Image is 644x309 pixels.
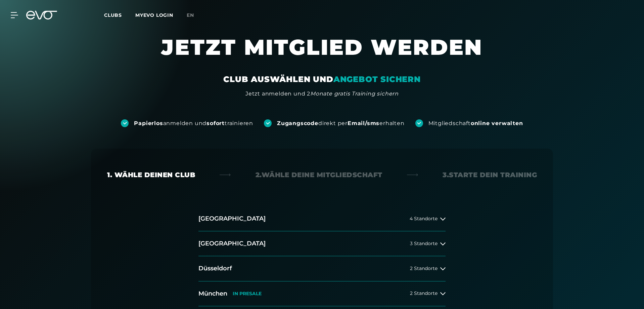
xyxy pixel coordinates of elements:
[410,216,438,221] span: 4 Standorte
[471,120,523,126] strong: online verwalten
[198,231,446,256] button: [GEOGRAPHIC_DATA]3 Standorte
[233,291,262,297] p: IN PRESALE
[206,120,225,126] strong: sofort
[348,120,379,126] strong: Email/sms
[443,170,537,180] div: 3. Starte dein Training
[104,12,135,18] a: Clubs
[277,120,404,127] div: direkt per erhalten
[198,264,232,273] h2: Düsseldorf
[107,170,195,180] div: 1. Wähle deinen Club
[410,241,438,246] span: 3 Standorte
[198,206,446,231] button: [GEOGRAPHIC_DATA]4 Standorte
[245,90,399,98] div: Jetzt anmelden und 2
[333,74,421,84] em: ANGEBOT SICHERN
[134,120,163,126] strong: Papierlos
[198,289,227,298] h2: München
[256,170,382,180] div: 2. Wähle deine Mitgliedschaft
[428,120,523,127] div: Mitgliedschaft
[104,12,122,18] span: Clubs
[410,266,438,271] span: 2 Standorte
[198,256,446,281] button: Düsseldorf2 Standorte
[187,12,194,18] span: en
[310,90,399,97] em: Monate gratis Training sichern
[198,281,446,306] button: MünchenIN PRESALE2 Standorte
[121,34,523,74] h1: JETZT MITGLIED WERDEN
[134,120,253,127] div: anmelden und trainieren
[198,239,266,248] h2: [GEOGRAPHIC_DATA]
[187,11,202,19] a: en
[410,291,438,296] span: 2 Standorte
[135,12,173,18] a: MYEVO LOGIN
[198,215,266,223] h2: [GEOGRAPHIC_DATA]
[277,120,318,126] strong: Zugangscode
[223,74,420,85] div: CLUB AUSWÄHLEN UND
